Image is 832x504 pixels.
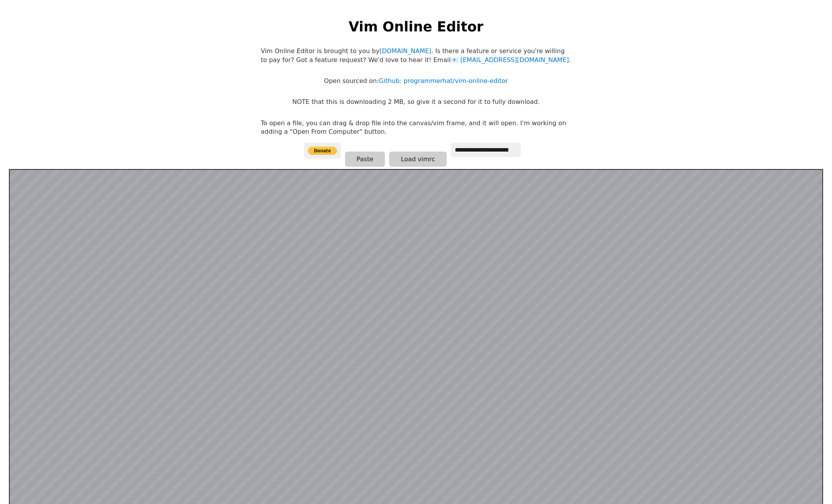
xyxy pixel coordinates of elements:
p: NOTE that this is downloading 2 MB, so give it a second for it to fully download. [292,98,539,106]
p: Vim Online Editor is brought to you by . Is there a feature or service you're willing to pay for?... [261,47,571,64]
a: Github: programmerhat/vim-online-editor [379,77,508,85]
a: [EMAIL_ADDRESS][DOMAIN_NAME] [451,56,569,64]
button: Load vimrc [389,152,447,167]
button: Paste [345,152,385,167]
p: To open a file, you can drag & drop file into the canvas/vim frame, and it will open. I'm working... [261,119,571,136]
p: Open sourced on: [324,77,508,85]
a: [DOMAIN_NAME] [380,47,432,55]
h1: Vim Online Editor [348,17,483,36]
